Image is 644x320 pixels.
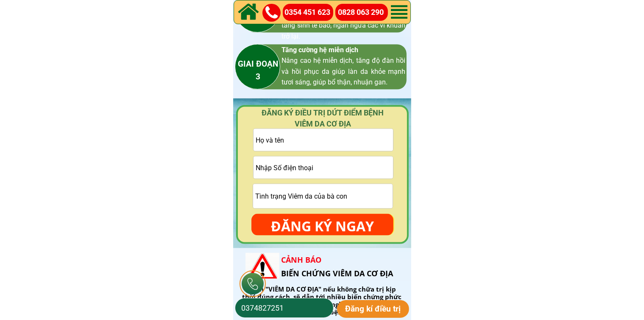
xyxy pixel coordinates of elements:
[254,157,393,179] input: Vui lòng nhập ĐÚNG SỐ ĐIỆN THOẠI
[284,6,335,19] a: 0354 451 623
[254,129,393,151] input: Họ và tên
[216,58,301,84] h3: GIAI ĐOẠN 3
[338,6,388,19] a: 0828 063 290
[253,184,393,208] input: Tình trạng Viêm da của bà con
[281,253,407,281] h2: BIẾN CHỨNG VIÊM DA CƠ ĐỊA
[251,214,393,239] p: ĐĂNG KÝ NGAY
[282,56,406,86] span: Nâng cao hệ miễn dịch, tăng độ đàn hồi và hồi phục da giúp làn da khỏe mạnh tươi sáng, giúp bổ th...
[240,285,403,316] div: Bệnh "VIÊM DA CƠ ĐỊA" nếu không chữa trị kịp thời đúng cách, sẽ dẫn tới nhiều biến chứng phức tạp...
[281,255,321,265] span: CẢNH BÁO
[337,300,410,318] p: Đăng kí điều trị
[239,298,329,317] input: Số điện thoại
[250,107,396,129] h4: ĐĂNG KÝ ĐIỀU TRỊ DỨT ĐIỂM BỆNH VIÊM DA CƠ ĐỊA
[282,45,406,88] h3: Tăng cường hệ miễn dịch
